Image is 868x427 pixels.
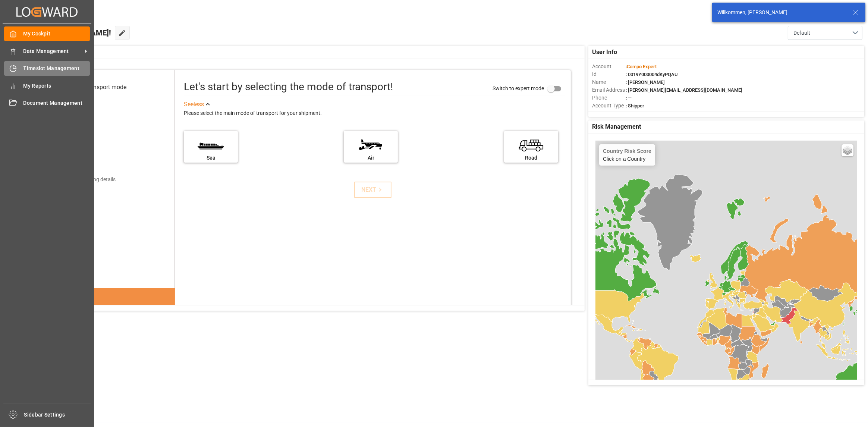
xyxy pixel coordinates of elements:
span: Account Type [592,102,626,110]
div: Select transport mode [69,83,126,92]
span: Account [592,63,626,70]
span: Sidebar Settings [24,411,91,419]
span: Hello [PERSON_NAME]! [31,26,111,40]
div: Click on a Country [603,148,651,162]
span: : [PERSON_NAME][EMAIL_ADDRESS][DOMAIN_NAME] [626,87,742,93]
span: Risk Management [592,122,641,131]
span: : Shipper [626,103,644,109]
a: Document Management [4,96,90,110]
span: Default [793,29,810,37]
span: My Reports [23,82,90,90]
a: Timeslot Management [4,61,90,76]
button: open menu [788,26,862,40]
span: Document Management [23,99,90,107]
span: Id [592,70,626,78]
div: Road [508,154,554,162]
div: See less [184,100,204,109]
span: : [PERSON_NAME] [626,79,665,85]
span: Name [592,78,626,86]
span: : [626,64,657,69]
span: : — [626,95,632,101]
span: Email Address [592,86,626,94]
span: My Cockpit [23,30,90,38]
span: Timeslot Management [23,65,90,72]
span: Phone [592,94,626,102]
span: : 0019Y000004dKyPQAU [626,72,678,77]
span: Switch to expert mode [493,85,544,91]
h4: Country Risk Score [603,148,651,154]
div: Air [347,154,394,162]
div: NEXT [361,185,384,194]
div: Let's start by selecting the mode of transport! [184,79,393,95]
div: Willkommen, [PERSON_NAME] [717,9,846,16]
span: Compo Expert [627,64,657,69]
div: Please select the main mode of transport for your shipment. [184,109,566,118]
button: NEXT [354,182,391,198]
span: Data Management [23,47,82,55]
a: My Cockpit [4,26,90,41]
div: Sea [188,154,234,162]
span: User Info [592,48,617,57]
a: My Reports [4,78,90,93]
a: Layers [842,144,853,156]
